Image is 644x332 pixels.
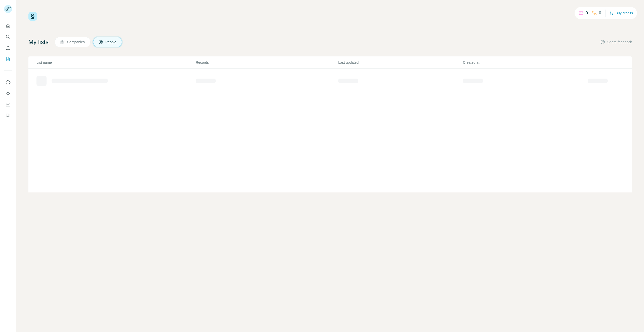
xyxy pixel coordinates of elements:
[28,12,37,21] img: Surfe Logo
[67,40,85,45] span: Companies
[4,43,12,52] button: Enrich CSV
[4,100,12,109] button: Dashboard
[4,32,12,41] button: Search
[36,60,195,65] p: List name
[4,54,12,63] button: My lists
[4,89,12,98] button: Use Surfe API
[600,40,632,45] button: Share feedback
[4,111,12,120] button: Feedback
[4,21,12,30] button: Quick start
[196,60,338,65] p: Records
[599,10,601,16] p: 0
[463,60,587,65] p: Created at
[586,10,588,16] p: 0
[105,40,117,45] span: People
[4,78,12,87] button: Use Surfe on LinkedIn
[338,60,462,65] p: Last updated
[28,38,49,46] h4: My lists
[610,10,633,17] button: Buy credits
